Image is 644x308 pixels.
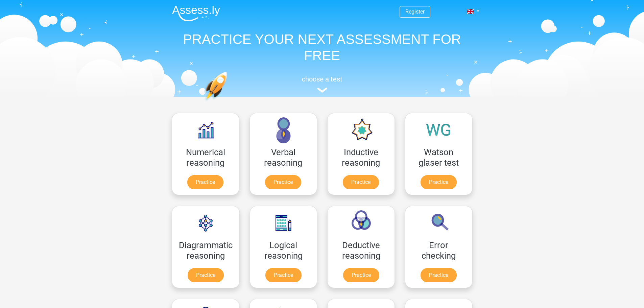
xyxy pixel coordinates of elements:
[343,175,379,189] a: Practice
[167,31,478,64] h1: PRACTICE YOUR NEXT ASSESSMENT FOR FREE
[172,5,220,21] img: Assessly
[421,175,457,189] a: Practice
[317,88,327,93] img: assessment
[405,8,425,15] a: Register
[167,75,478,83] h5: choose a test
[188,268,224,282] a: Practice
[265,268,302,282] a: Practice
[204,72,254,133] img: practice
[421,268,457,282] a: Practice
[187,175,223,189] a: Practice
[167,75,478,93] a: choose a test
[265,175,301,189] a: Practice
[343,268,379,282] a: Practice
